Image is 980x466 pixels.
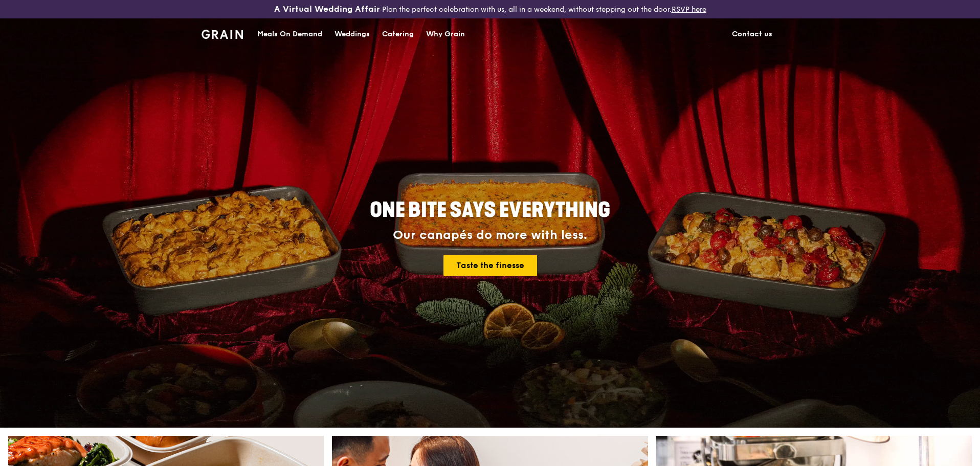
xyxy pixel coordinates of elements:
div: Meals On Demand [257,19,322,50]
a: Catering [376,19,420,50]
a: Taste the finesse [443,255,537,276]
span: ONE BITE SAYS EVERYTHING [370,198,610,223]
div: Weddings [335,19,370,50]
div: Plan the perfect celebration with us, all in a weekend, without stepping out the door. [195,4,785,14]
a: Weddings [328,19,376,50]
div: Why Grain [426,19,465,50]
div: Catering [382,19,414,50]
a: RSVP here [672,5,706,14]
img: Grain [202,30,243,39]
h3: A Virtual Wedding Affair [274,4,380,14]
a: Why Grain [420,19,471,50]
a: GrainGrain [202,18,243,49]
div: Our canapés do more with less. [306,228,674,242]
a: Contact us [726,19,778,50]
